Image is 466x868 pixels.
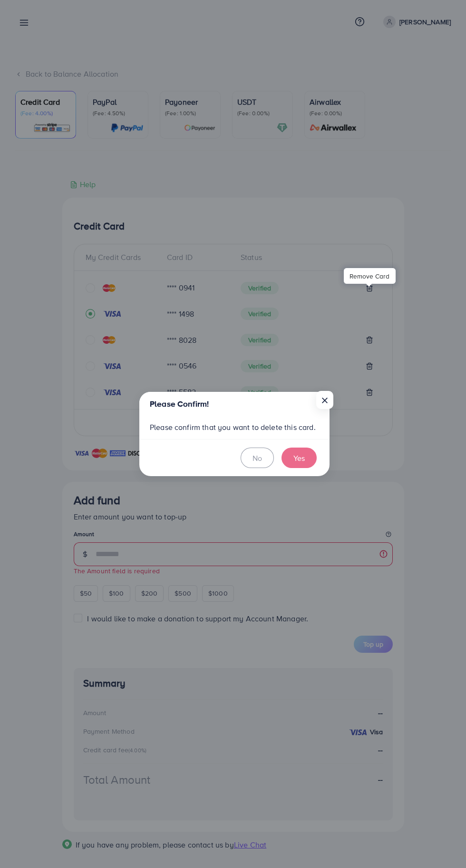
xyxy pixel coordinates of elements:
h5: Please Confirm! [150,398,209,410]
iframe: Chat [426,825,459,861]
button: No [241,448,274,468]
button: Close [316,391,333,409]
div: Please confirm that you want to delete this card. [139,416,330,439]
div: Remove Card [344,268,396,284]
button: Yes [282,448,317,468]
